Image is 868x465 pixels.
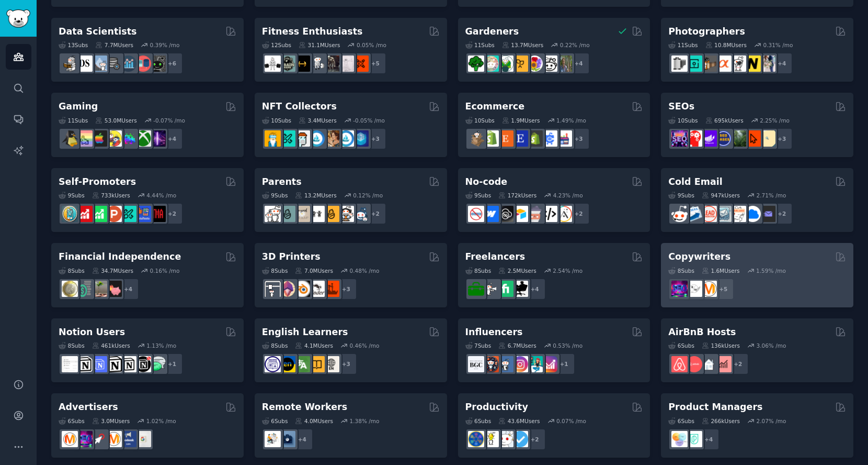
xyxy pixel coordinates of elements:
div: + 3 [364,128,386,150]
img: CryptoArt [323,130,339,147]
img: NFTmarket [294,130,310,147]
div: 1.49 % /mo [556,117,586,124]
img: streetphotography [686,56,702,72]
img: MachineLearning [62,56,78,72]
div: 0.53 % /mo [553,342,583,349]
h2: Advertisers [59,401,118,414]
img: NotionGeeks [106,356,122,372]
img: Instagram [497,356,513,372]
img: betatests [135,206,151,222]
img: getdisciplined [512,431,528,447]
div: 0.05 % /mo [357,41,386,49]
h2: Financial Independence [59,250,181,263]
div: + 2 [524,428,546,450]
div: 8 Sub s [465,267,492,274]
div: 2.25 % /mo [760,117,790,124]
img: marketing [62,431,78,447]
img: flowers [527,56,543,72]
img: GummySearch logo [6,9,30,28]
img: GYM [265,56,281,72]
img: EtsySellers [512,130,528,147]
div: 1.9M Users [502,117,540,124]
div: 1.59 % /mo [756,267,786,274]
h2: No-code [465,175,508,189]
div: 9 Sub s [59,192,85,199]
div: 0.07 % /mo [556,417,586,425]
div: 266k Users [702,417,740,425]
div: + 5 [712,278,734,300]
img: EnglishLearning [279,356,295,372]
img: physicaltherapy [338,56,354,72]
h2: Productivity [465,401,528,414]
h2: Remote Workers [262,401,347,414]
img: LearnEnglishOnReddit [309,356,325,372]
img: UrbanGardening [541,56,557,72]
div: 13 Sub s [59,41,88,49]
div: 3.06 % /mo [756,342,786,349]
img: analog [671,56,688,72]
div: 6 Sub s [262,417,288,425]
img: GardenersWorld [556,56,572,72]
div: 4.0M Users [295,417,333,425]
div: + 1 [161,353,183,375]
img: NFTExchange [265,130,281,147]
h2: Gardeners [465,25,519,38]
div: 8 Sub s [59,267,85,274]
div: 9 Sub s [262,192,288,199]
img: freelance_forhire [483,281,499,297]
img: NoCodeSaaS [497,206,513,222]
img: GymMotivation [279,56,295,72]
img: OpenseaMarket [338,130,354,147]
h2: Data Scientists [59,25,136,38]
img: Notiontemplates [62,356,78,372]
div: -0.07 % /mo [153,117,185,124]
img: dropship [468,130,484,147]
div: + 2 [568,203,590,225]
div: 0.12 % /mo [353,192,383,199]
h2: AirBnB Hosts [668,326,736,339]
img: advertising [106,431,122,447]
div: 2.07 % /mo [756,417,786,425]
img: TwitchStreaming [150,130,166,147]
img: FinancialPlanning [76,281,93,297]
img: 3Dprinting [265,281,281,297]
h2: Parents [262,175,302,189]
img: analytics [120,56,136,72]
img: SEO [671,281,688,297]
img: Fire [91,281,107,297]
img: XboxGamers [135,130,151,147]
div: + 3 [771,128,793,150]
div: + 4 [291,428,313,450]
img: datascience [76,56,93,72]
img: Fiverr [497,281,513,297]
img: UKPersonalFinance [62,281,78,297]
img: TestMyApp [150,206,166,222]
div: 0.22 % /mo [560,41,590,49]
img: macgaming [91,130,107,147]
div: 733k Users [92,192,130,199]
div: 13.2M Users [295,192,336,199]
img: ProductManagement [671,431,688,447]
img: socialmedia [483,356,499,372]
div: 136k Users [702,342,740,349]
img: dataengineering [106,56,122,72]
div: 11 Sub s [59,117,88,124]
img: DigitalItems [352,130,369,147]
img: alphaandbetausers [120,206,136,222]
img: data [150,56,166,72]
img: RemoteJobs [265,431,281,447]
img: AnalogCommunity [701,56,717,72]
div: 947k Users [702,192,740,199]
img: SEO_Digital_Marketing [671,130,688,147]
img: toddlers [309,206,325,222]
img: coldemail [715,206,732,222]
img: succulents [483,56,499,72]
div: 34.7M Users [92,267,133,274]
div: 695k Users [705,117,744,124]
div: 1.6M Users [702,267,740,274]
div: 7.0M Users [295,267,333,274]
h2: Notion Users [59,326,125,339]
div: 53.0M Users [95,117,136,124]
img: selfpromotion [91,206,107,222]
img: LeadGeneration [701,206,717,222]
